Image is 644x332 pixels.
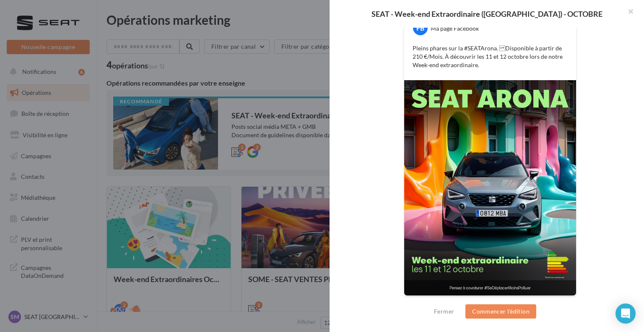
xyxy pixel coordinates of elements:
div: SEAT - Week-end Extraordinaire ([GEOGRAPHIC_DATA]) - OCTOBRE [343,10,631,18]
div: La prévisualisation est non-contractuelle [404,296,576,307]
div: Open Intercom Messenger [615,303,636,324]
button: Commencer l'édition [465,304,536,319]
div: Ma page Facebook [431,24,479,33]
button: Fermer [431,306,457,316]
div: FB [413,21,428,35]
p: Pleins phares sur la #SEATArona. Disponible à partir de 210 €/Mois. À découvrir les 11 et 12 octo... [413,44,568,69]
